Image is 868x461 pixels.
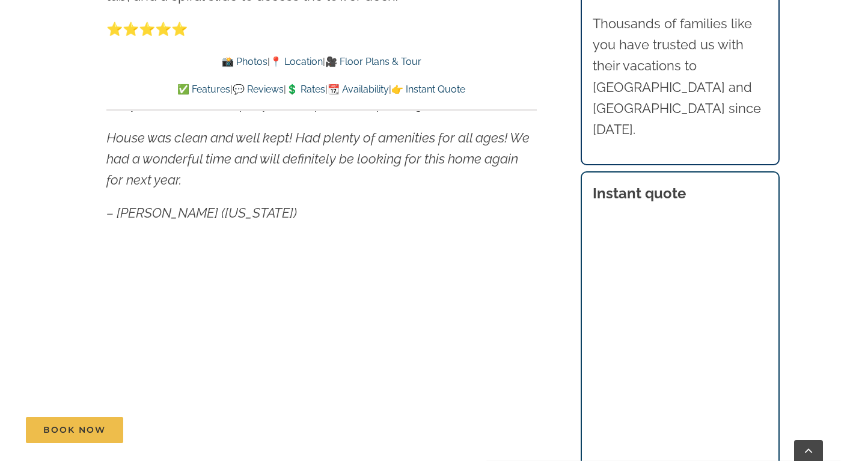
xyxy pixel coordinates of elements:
[106,82,537,97] p: | | | |
[106,205,297,221] em: – [PERSON_NAME] ([US_STATE])
[177,84,230,95] a: ✅ Features
[222,56,267,67] a: 📸 Photos
[325,56,421,67] a: 🎥 Floor Plans & Tour
[43,425,106,435] span: Book Now
[233,84,284,95] a: 💬 Reviews
[286,84,325,95] a: 💲 Rates
[270,56,323,67] a: 📍 Location
[593,13,768,140] p: Thousands of families like you have trusted us with their vacations to [GEOGRAPHIC_DATA] and [GEO...
[106,54,537,70] p: | |
[106,19,537,40] p: ⭐️⭐️⭐️⭐️⭐️
[328,84,389,95] a: 📆 Availability
[106,130,530,188] em: House was clean and well kept! Had plenty of amenities for all ages! We had a wonderful time and ...
[593,185,686,202] strong: Instant quote
[26,417,123,443] a: Book Now
[391,84,465,95] a: 👉 Instant Quote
